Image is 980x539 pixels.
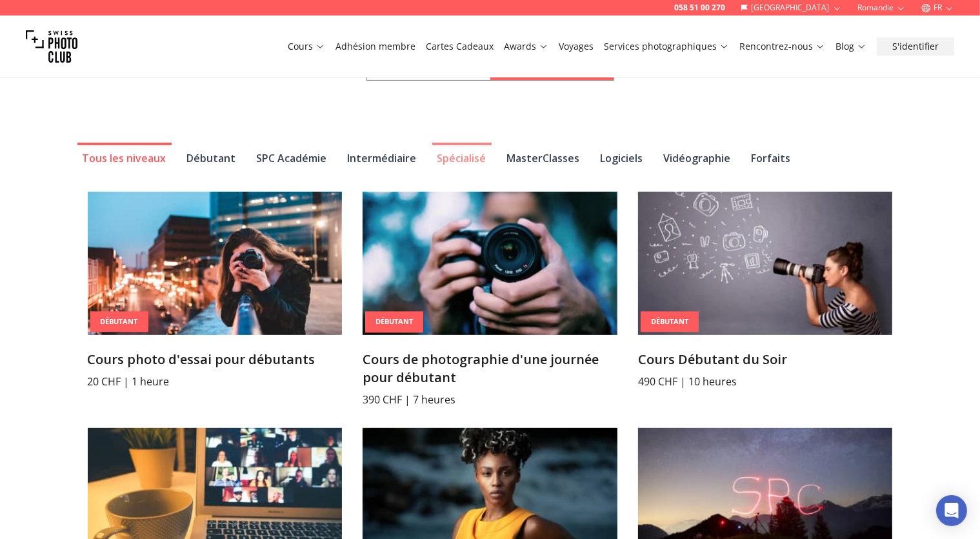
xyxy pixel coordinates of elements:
[421,37,499,56] button: Cartes Cadeaux
[363,392,617,407] p: 390 CHF | 7 heures
[638,192,893,389] a: Cours Débutant du SoirDébutantCours Débutant du Soir490 CHF | 10 heures
[638,374,893,389] p: 490 CHF | 10 heures
[88,192,343,389] a: Cours photo d'essai pour débutantsDébutantCours photo d'essai pour débutants20 CHF | 1 heure
[659,143,736,171] button: Vidéographie
[363,192,617,407] a: Cours de photographie d'une journée pour débutantDébutantCours de photographie d'une journée pour...
[638,192,893,335] img: Cours Débutant du Soir
[252,143,332,171] button: SPC Académie
[343,143,422,171] button: Intermédiaire
[502,143,585,171] button: MasterClasses
[554,37,599,56] button: Voyages
[26,21,77,72] img: Swiss photo club
[88,374,343,389] p: 20 CHF | 1 heure
[877,37,954,56] button: S'identifier
[835,40,866,53] a: Blog
[365,312,423,333] div: Débutant
[426,40,494,53] a: Cartes Cadeaux
[77,143,172,171] button: Tous les niveaux
[335,40,415,53] a: Adhésion membre
[182,143,241,171] button: Débutant
[88,192,343,335] img: Cours photo d'essai pour débutants
[746,143,796,171] button: Forfaits
[641,311,699,332] div: Débutant
[734,37,830,56] button: Rencontrez-nous
[739,40,825,53] a: Rencontrez-nous
[599,37,734,56] button: Services photographiques
[559,40,594,53] a: Voyages
[504,40,548,53] a: Awards
[499,37,554,56] button: Awards
[330,37,421,56] button: Adhésion membre
[288,40,325,53] a: Cours
[674,3,725,13] a: 058 51 00 270
[363,351,617,387] h3: Cours de photographie d'une journée pour débutant
[363,192,617,335] img: Cours de photographie d'une journée pour débutant
[936,495,967,526] div: Open Intercom Messenger
[595,143,648,171] button: Logiciels
[830,37,872,56] button: Blog
[90,311,148,332] div: Débutant
[432,143,492,171] button: Spécialisé
[638,351,893,369] h3: Cours Débutant du Soir
[88,351,343,369] h3: Cours photo d'essai pour débutants
[283,37,330,56] button: Cours
[604,40,729,53] a: Services photographiques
